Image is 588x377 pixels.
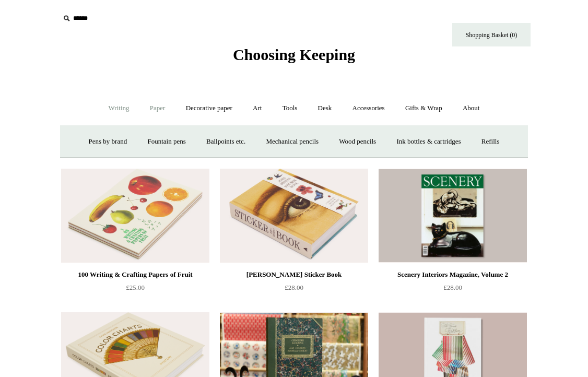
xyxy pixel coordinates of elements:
[379,169,527,263] a: Scenery Interiors Magazine, Volume 2 Scenery Interiors Magazine, Volume 2
[379,268,527,311] a: Scenery Interiors Magazine, Volume 2 £28.00
[138,128,195,156] a: Fountain pens
[99,95,139,122] a: Writing
[256,128,328,156] a: Mechanical pencils
[379,169,527,263] img: Scenery Interiors Magazine, Volume 2
[443,284,462,291] span: £28.00
[220,169,368,263] a: John Derian Sticker Book John Derian Sticker Book
[343,95,394,122] a: Accessories
[387,128,470,156] a: Ink bottles & cartridges
[381,268,524,281] div: Scenery Interiors Magazine, Volume 2
[220,169,368,263] img: John Derian Sticker Book
[220,268,368,311] a: [PERSON_NAME] Sticker Book £28.00
[285,284,303,291] span: £28.00
[452,23,531,46] a: Shopping Basket (0)
[177,95,242,122] a: Decorative paper
[453,95,489,122] a: About
[273,95,307,122] a: Tools
[126,284,145,291] span: £25.00
[140,95,175,122] a: Paper
[243,95,271,122] a: Art
[233,54,355,62] a: Choosing Keeping
[233,46,355,63] span: Choosing Keeping
[330,128,385,156] a: Wood pencils
[79,128,137,156] a: Pens by brand
[396,95,452,122] a: Gifts & Wrap
[61,268,209,311] a: 100 Writing & Crafting Papers of Fruit £25.00
[472,128,509,156] a: Refills
[197,128,255,156] a: Ballpoints etc.
[222,268,366,281] div: [PERSON_NAME] Sticker Book
[61,169,209,263] img: 100 Writing & Crafting Papers of Fruit
[309,95,342,122] a: Desk
[64,268,207,281] div: 100 Writing & Crafting Papers of Fruit
[61,169,209,263] a: 100 Writing & Crafting Papers of Fruit 100 Writing & Crafting Papers of Fruit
